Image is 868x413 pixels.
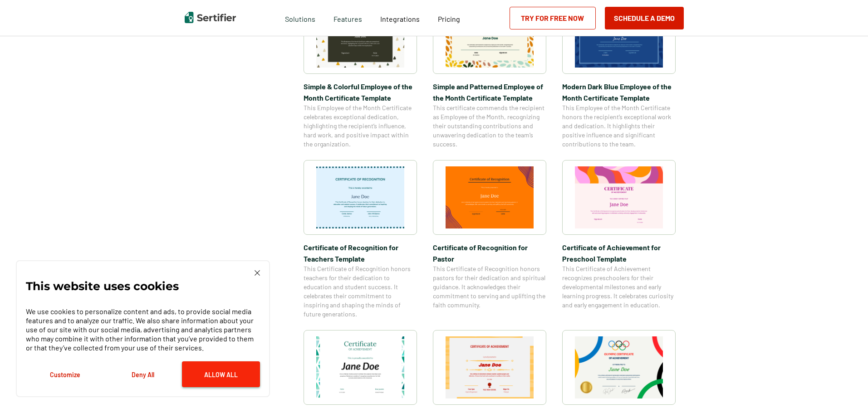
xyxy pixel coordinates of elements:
[333,12,362,24] span: Features
[562,264,676,310] span: This Certificate of Achievement recognizes preschoolers for their developmental milestones and ea...
[316,5,404,68] img: Simple & Colorful Employee of the Month Certificate Template
[446,5,534,68] img: Simple and Patterned Employee of the Month Certificate Template
[433,160,546,319] a: Certificate of Recognition for PastorCertificate of Recognition for PastorThis Certificate of Rec...
[380,12,420,24] a: Integrations
[438,15,460,23] span: Pricing
[316,336,404,398] img: Certificate of Achievement for Elementary Students Template
[510,7,596,29] a: Try for Free Now
[562,81,676,103] span: Modern Dark Blue Employee of the Month Certificate Template
[562,242,676,264] span: Certificate of Achievement for Preschool Template
[575,336,663,398] img: Olympic Certificate of Appreciation​ Template
[185,12,236,23] img: Sertifier | Digital Credentialing Platform
[304,264,417,319] span: This Certificate of Recognition honors teachers for their dedication to education and student suc...
[26,361,104,387] button: Customize
[433,103,546,149] span: This certificate commends the recipient as Employee of the Month, recognizing their outstanding c...
[605,7,684,29] button: Schedule a Demo
[304,81,417,103] span: Simple & Colorful Employee of the Month Certificate Template
[304,103,417,149] span: This Employee of the Month Certificate celebrates exceptional dedication, highlighting the recipi...
[316,166,404,228] img: Certificate of Recognition for Teachers Template
[562,160,676,319] a: Certificate of Achievement for Preschool TemplateCertificate of Achievement for Preschool Templat...
[26,307,260,352] p: We use cookies to personalize content and ads, to provide social media features and to analyze ou...
[562,103,676,149] span: This Employee of the Month Certificate honors the recipient’s exceptional work and dedication. It...
[575,166,663,228] img: Certificate of Achievement for Preschool Template
[380,15,420,23] span: Integrations
[446,336,534,398] img: Certificate of Achievement for Students Template
[433,242,546,264] span: Certificate of Recognition for Pastor
[446,166,534,228] img: Certificate of Recognition for Pastor
[433,81,546,103] span: Simple and Patterned Employee of the Month Certificate Template
[304,160,417,319] a: Certificate of Recognition for Teachers TemplateCertificate of Recognition for Teachers TemplateT...
[182,361,260,387] button: Allow All
[575,5,663,68] img: Modern Dark Blue Employee of the Month Certificate Template
[438,12,460,24] a: Pricing
[433,264,546,310] span: This Certificate of Recognition honors pastors for their dedication and spiritual guidance. It ac...
[26,282,179,291] p: This website uses cookies
[255,270,260,276] img: Cookie Popup Close
[285,12,315,24] span: Solutions
[304,242,417,264] span: Certificate of Recognition for Teachers Template
[104,361,182,387] button: Deny All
